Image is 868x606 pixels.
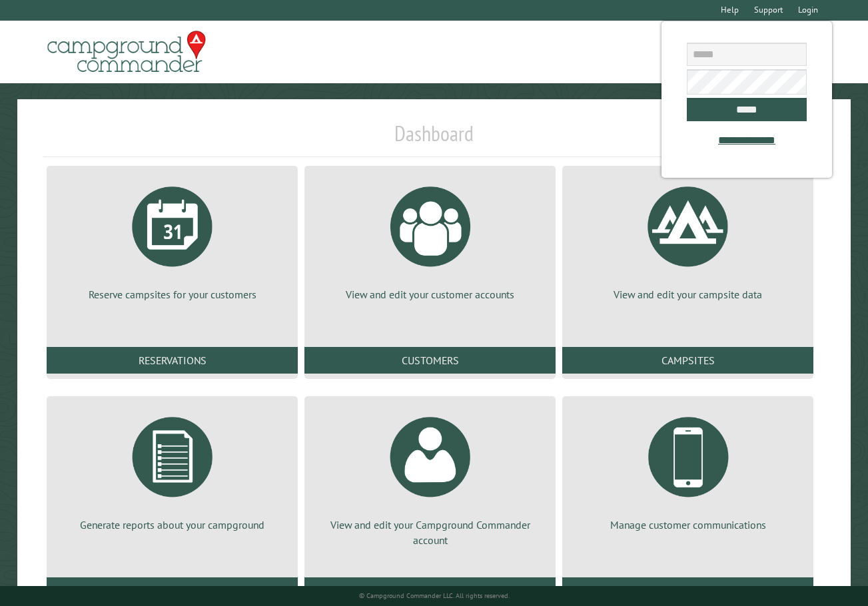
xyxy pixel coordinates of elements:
[578,407,797,532] a: Manage customer communications
[304,577,556,604] a: Account
[578,517,797,532] p: Manage customer communications
[320,287,540,302] p: View and edit your customer accounts
[320,517,540,547] p: View and edit your Campground Commander account
[63,517,282,532] p: Generate reports about your campground
[578,176,797,302] a: View and edit your campsite data
[47,577,298,604] a: Reports
[359,591,510,600] small: © Campground Commander LLC. All rights reserved.
[320,176,540,302] a: View and edit your customer accounts
[47,347,298,374] a: Reservations
[63,407,282,532] a: Generate reports about your campground
[43,121,825,157] h1: Dashboard
[43,26,210,78] img: Campground Commander
[562,347,813,374] a: Campsites
[578,287,797,302] p: View and edit your campsite data
[304,347,556,374] a: Customers
[63,176,282,302] a: Reserve campsites for your customers
[63,287,282,302] p: Reserve campsites for your customers
[562,577,813,604] a: Communications
[320,407,540,547] a: View and edit your Campground Commander account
